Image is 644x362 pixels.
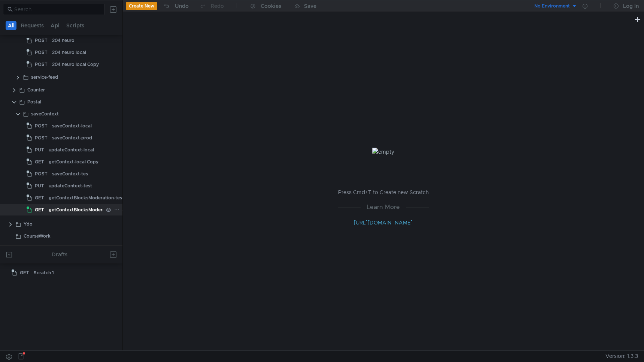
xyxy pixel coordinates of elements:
div: getContext-local Copy [49,156,98,168]
span: POST [35,168,48,180]
div: 204 neuro local [52,47,86,58]
span: PUT [35,144,44,156]
div: saveContext-tes [52,168,88,180]
div: Postal [27,96,41,108]
div: Scratch 1 [34,267,54,278]
span: Version: 1.3.3 [605,351,638,362]
p: Press Cmd+T to Create new Scratch [338,188,429,197]
input: Search... [14,5,100,13]
div: Cookies [261,1,281,10]
span: POST [35,47,48,58]
div: Redo [211,1,224,10]
div: Undo [175,1,189,10]
img: empty [372,148,394,156]
div: Drafts [52,250,67,259]
div: 204 neuro local Copy [52,59,99,70]
span: POST [35,35,48,46]
span: POST [35,120,48,132]
button: Create New [126,2,157,10]
div: getContextBlocksModeration-test [49,192,124,203]
button: All [6,21,16,30]
span: POST [35,59,48,70]
div: No Environment [534,3,570,10]
div: CourseWork [24,230,51,242]
div: updateContext-local [49,144,94,156]
div: Save [304,3,316,9]
div: saveContext-local [52,120,92,132]
div: saveContext [31,108,59,120]
button: Requests [19,21,46,30]
span: POST [35,132,48,144]
span: GET [20,267,29,278]
div: Log In [623,1,639,10]
span: GET [35,204,44,215]
a: [URL][DOMAIN_NAME] [354,219,413,226]
div: Ydo [24,218,33,230]
div: Counter [27,84,45,96]
button: Scripts [64,21,86,30]
div: getContextBlocksModeration-local [49,204,126,215]
span: GET [35,192,44,203]
div: updateContext-test [49,180,92,191]
div: 204 neuro [52,35,75,46]
div: saveContext-prod [52,132,92,144]
div: service-feed [31,72,58,83]
button: Undo [157,0,194,12]
span: PUT [35,180,44,191]
span: GET [35,156,44,168]
button: Api [48,21,62,30]
button: Redo [194,0,229,12]
span: Learn More [361,202,406,212]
